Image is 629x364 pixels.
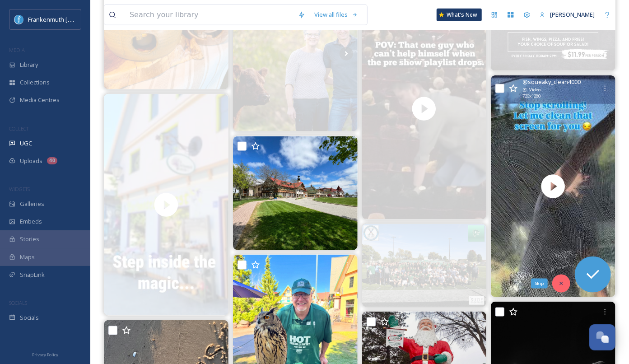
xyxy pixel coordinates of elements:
span: Galleries [20,200,44,208]
span: Stories [20,235,39,243]
div: Skip [531,279,548,289]
span: MEDIA [9,47,25,53]
span: 720 x 1280 [522,93,540,99]
video: Magic around every corner... come see for yourself! 🌿 [104,94,228,316]
span: Library [20,61,38,69]
span: Socials [20,313,39,322]
a: [PERSON_NAME] [535,6,599,23]
a: Privacy Policy [32,349,58,359]
span: Privacy Policy [32,352,58,358]
span: Embeds [20,217,42,226]
span: Maps [20,253,35,261]
span: [PERSON_NAME] [550,10,595,19]
span: Uploads [20,157,42,165]
span: @ squeaky_clean4000 [522,78,581,86]
img: thumbnail [491,75,615,297]
a: View all files [310,6,363,23]
span: Frankenmuth [US_STATE] [28,15,96,23]
img: thumbnail [104,94,228,316]
img: Social%20Media%20PFP%202025.jpg [14,15,23,24]
span: Collections [20,78,50,87]
span: UGC [20,139,32,148]
span: WIDGETS [9,186,30,192]
span: COLLECT [9,125,28,132]
span: Media Centres [20,96,60,104]
span: SnapLink [20,271,45,279]
button: Open Chat [589,324,615,350]
span: Video [529,87,540,93]
div: 40 [47,157,57,164]
span: SOCIALS [9,299,27,306]
img: It was my honor to speak to the freelandschools Football Team on Autism Awareness in sections of ... [362,224,487,307]
a: What's New [437,9,482,21]
img: 18067339762821505.jpg [233,136,358,251]
video: Does your screen look cleaner now? 🤩 This was a satisfying #windowcleaning inside and out today. ... [491,75,615,297]
input: Search your library [125,5,294,25]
